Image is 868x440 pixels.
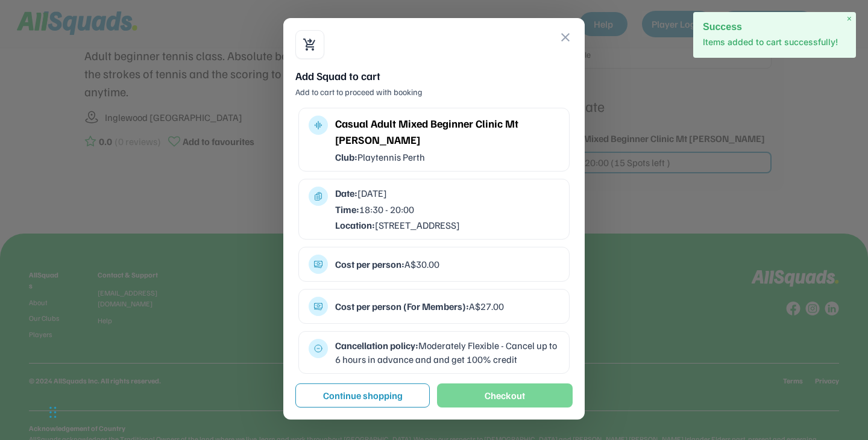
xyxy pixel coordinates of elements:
[335,150,559,164] div: Playtennis Perth
[437,383,573,407] button: Checkout
[335,187,357,199] strong: Date:
[335,203,559,216] div: 18:30 - 20:00
[847,14,852,24] span: ×
[303,37,317,52] button: shopping_cart_checkout
[335,218,559,232] div: [STREET_ADDRESS]
[335,339,559,366] div: Moderately Flexible - Cancel up to 6 hours in advance and and get 100% credit
[335,258,559,271] div: A$30.00
[335,203,359,215] strong: Time:
[335,300,469,312] strong: Cost per person (For Members):
[335,300,559,313] div: A$27.00
[558,30,573,45] button: close
[295,383,430,407] button: Continue shopping
[335,187,559,200] div: [DATE]
[335,219,375,231] strong: Location:
[703,22,846,32] h2: Success
[335,116,559,148] div: Casual Adult Mixed Beginner Clinic Mt [PERSON_NAME]
[335,339,418,352] strong: Cancellation policy:
[295,86,573,98] div: Add to cart to proceed with booking
[313,120,323,130] button: multitrack_audio
[703,36,846,48] p: Items added to cart successfully!
[295,69,573,84] div: Add Squad to cart
[335,258,404,270] strong: Cost per person:
[335,151,357,163] strong: Club:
